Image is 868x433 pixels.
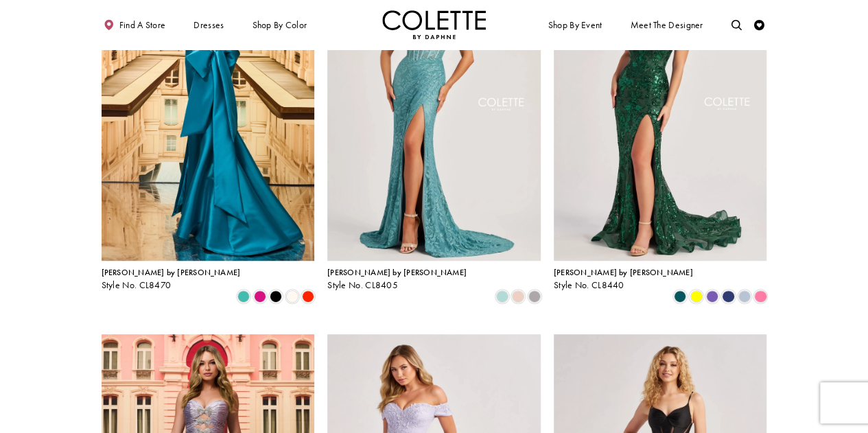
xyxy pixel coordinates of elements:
i: Navy Blue [722,290,734,303]
i: Violet [706,290,718,303]
i: Ice Blue [738,290,751,303]
i: Cotton Candy [754,290,766,303]
span: [PERSON_NAME] by [PERSON_NAME] [102,267,241,278]
span: Style No. CL8470 [102,279,172,291]
a: Visit Home Page [382,10,486,39]
span: Style No. CL8405 [327,279,398,291]
i: Rose [512,290,524,303]
i: Scarlet [302,290,314,303]
span: [PERSON_NAME] by [PERSON_NAME] [327,267,467,278]
span: Shop By Event [548,20,602,30]
span: [PERSON_NAME] by [PERSON_NAME] [554,267,693,278]
div: Colette by Daphne Style No. CL8440 [554,268,693,290]
span: Dresses [193,20,224,30]
div: Colette by Daphne Style No. CL8405 [327,268,467,290]
i: Sea Glass [496,290,508,303]
span: Find a store [119,20,166,30]
span: Dresses [191,10,226,39]
i: Diamond White [286,290,298,303]
i: Spruce [674,290,686,303]
i: Fuchsia [254,290,266,303]
span: Shop By Event [546,10,605,39]
span: Meet the designer [630,20,703,30]
a: Meet the designer [628,10,706,39]
div: Colette by Daphne Style No. CL8470 [102,268,241,290]
img: Colette by Daphne [382,10,486,39]
span: Shop by color [252,20,307,30]
i: Black [270,290,282,303]
i: Turquoise [237,290,250,303]
span: Shop by color [250,10,309,39]
a: Find a store [102,10,168,39]
span: Style No. CL8440 [554,279,624,291]
i: Smoke [528,290,541,303]
a: Check Wishlist [751,10,767,39]
a: Toggle search [729,10,744,39]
